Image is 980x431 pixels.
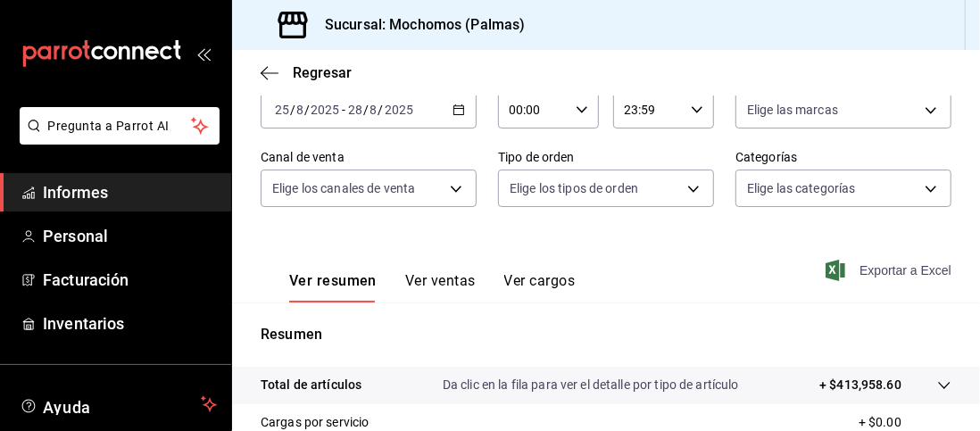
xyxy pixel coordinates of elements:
font: Total de artículos [261,377,361,392]
font: / [304,103,310,117]
font: Resumen [261,326,322,343]
font: Canal de venta [261,151,345,165]
font: Personal [43,227,108,245]
font: Ayuda [43,398,91,417]
font: Categorías [735,151,797,165]
font: Sucursal: Mochomos (Palmas) [325,16,526,33]
button: Pregunta a Parrot AI [20,107,220,145]
input: -- [370,103,378,117]
font: Facturación [43,270,129,289]
button: Regresar [261,64,352,81]
font: Cargas por servicio [261,415,370,429]
font: / [378,103,384,117]
font: Tipo de orden [498,151,575,165]
font: + $413,958.60 [819,377,901,392]
a: Pregunta a Parrot AI [12,129,220,148]
input: -- [295,103,304,117]
font: Inventarios [43,314,124,333]
font: Elige los tipos de orden [510,181,638,195]
font: Elige las categorías [747,181,856,195]
font: Pregunta a Parrot AI [48,119,170,133]
font: / [363,103,369,117]
font: + $0.00 [859,415,901,429]
font: Da clic en la fila para ver el detalle por tipo de artículo [443,377,739,392]
font: Elige los canales de venta [272,181,415,195]
input: ---- [384,103,414,117]
font: Ver ventas [405,272,476,289]
button: Exportar a Excel [829,260,951,281]
font: Ver resumen [289,272,377,289]
font: Informes [43,183,108,202]
font: Elige las marcas [747,103,838,117]
font: / [290,103,295,117]
font: Regresar [293,64,352,81]
input: -- [347,103,363,117]
div: pestañas de navegación [289,271,575,303]
font: Exportar a Excel [860,263,951,278]
font: - [342,103,345,117]
font: Ver cargos [504,272,576,289]
input: -- [274,103,290,117]
button: abrir_cajón_menú [196,46,211,61]
input: ---- [310,103,340,117]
